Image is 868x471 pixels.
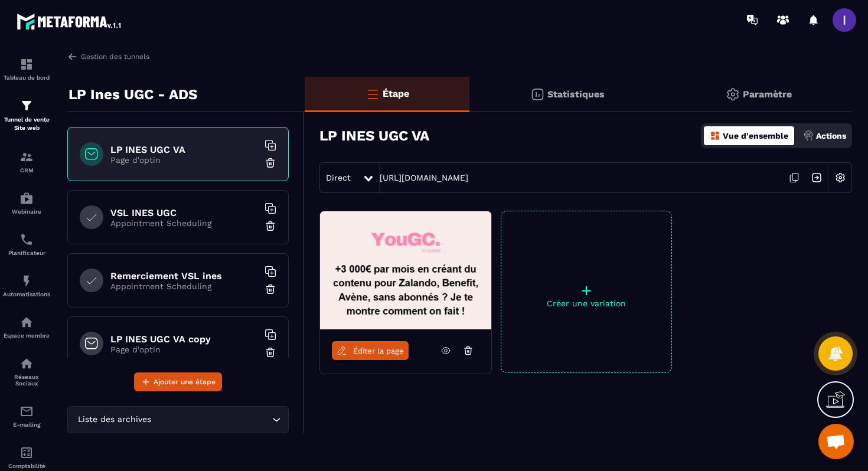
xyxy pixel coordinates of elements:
p: Page d'optin [110,155,258,165]
a: emailemailE-mailing [3,395,50,437]
p: Paramètre [743,89,792,100]
p: E-mailing [3,421,50,428]
img: image [320,211,491,329]
p: Tunnel de vente Site web [3,116,50,132]
h6: Remerciement VSL ines [110,270,258,282]
p: Planificateur [3,250,50,256]
a: Gestion des tunnels [67,51,149,62]
img: social-network [19,356,34,371]
p: Comptabilité [3,463,50,469]
a: automationsautomationsAutomatisations [3,265,50,306]
img: trash [265,283,276,295]
img: formation [19,99,34,113]
img: automations [19,274,34,288]
img: trash [265,220,276,232]
button: Ajouter une étape [134,372,222,391]
h6: LP INES UGC VA copy [110,333,258,345]
p: Statistiques [547,89,605,100]
img: arrow-next.bcc2205e.svg [805,166,828,189]
span: Éditer la page [353,346,404,355]
h3: LP INES UGC VA [319,127,429,144]
p: Actions [816,131,846,140]
p: Étape [383,88,409,99]
img: logo [17,11,123,32]
p: Webinaire [3,208,50,215]
img: setting-gr.5f69749f.svg [726,87,740,102]
p: + [501,282,671,299]
p: Appointment Scheduling [110,218,258,228]
a: formationformationTunnel de vente Site web [3,90,50,141]
div: Search for option [67,406,289,433]
a: formationformationTableau de bord [3,48,50,90]
p: Automatisations [3,291,50,297]
img: accountant [19,446,34,460]
img: dashboard-orange.40269519.svg [710,130,720,141]
p: LP Ines UGC - ADS [68,83,197,106]
a: automationsautomationsEspace membre [3,306,50,348]
a: schedulerschedulerPlanificateur [3,224,50,265]
img: automations [19,315,34,329]
img: arrow [67,51,78,62]
h6: VSL INES UGC [110,207,258,218]
p: Réseaux Sociaux [3,374,50,387]
img: trash [265,346,276,358]
img: trash [265,157,276,169]
a: formationformationCRM [3,141,50,182]
a: social-networksocial-networkRéseaux Sociaux [3,348,50,395]
img: setting-w.858f3a88.svg [829,166,851,189]
img: scheduler [19,233,34,247]
a: Éditer la page [332,341,409,360]
img: automations [19,191,34,205]
a: [URL][DOMAIN_NAME] [380,173,468,182]
span: Liste des archives [75,413,154,426]
img: formation [19,150,34,164]
img: stats.20deebd0.svg [530,87,544,102]
p: Tableau de bord [3,74,50,81]
img: email [19,404,34,418]
p: Page d'optin [110,345,258,354]
span: Ajouter une étape [154,376,216,388]
p: Créer une variation [501,299,671,308]
img: bars-o.4a397970.svg [366,87,380,101]
p: CRM [3,167,50,174]
p: Espace membre [3,332,50,339]
span: Direct [326,173,351,182]
a: automationsautomationsWebinaire [3,182,50,224]
div: Ouvrir le chat [818,424,854,459]
input: Search for option [154,413,269,426]
p: Vue d'ensemble [723,131,788,140]
p: Appointment Scheduling [110,282,258,291]
img: actions.d6e523a2.png [803,130,814,141]
img: formation [19,57,34,71]
h6: LP INES UGC VA [110,144,258,155]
